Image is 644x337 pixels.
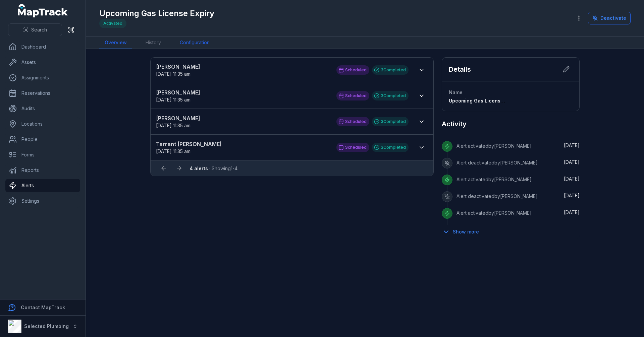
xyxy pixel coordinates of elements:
h1: Upcoming Gas License Expiry [99,8,214,19]
a: Audits [5,102,80,115]
span: [DATE] 11:35 am [156,97,191,103]
a: [PERSON_NAME][DATE] 11:35 am [156,88,330,103]
strong: Selected Plumbing [24,323,69,329]
a: Overview [99,37,132,49]
span: Alert deactivated by [PERSON_NAME] [457,193,538,199]
span: [DATE] [564,142,580,148]
div: Scheduled [336,117,369,126]
span: [DATE] 11:35 am [156,148,191,154]
a: [PERSON_NAME][DATE] 11:35 am [156,63,330,77]
time: 8/25/2025, 11:35:00 AM [156,123,191,128]
div: Scheduled [336,91,369,100]
span: Upcoming Gas License Expiry [449,98,519,104]
a: Assets [5,56,80,69]
time: 8/25/2025, 11:35:00 AM [156,97,191,103]
time: 8/18/2025, 1:17:53 PM [564,193,580,198]
span: Alert activated by [PERSON_NAME] [457,143,532,149]
a: Dashboard [5,40,80,54]
span: Name [449,89,463,95]
time: 8/18/2025, 11:34:18 AM [564,209,580,215]
span: · Showing 1 - 4 [190,165,237,171]
strong: Tarrant [PERSON_NAME] [156,140,330,148]
span: [DATE] [564,159,580,165]
div: 3 Completed [372,91,409,100]
span: Alert deactivated by [PERSON_NAME] [457,160,538,165]
strong: [PERSON_NAME] [156,114,330,122]
time: 8/25/2025, 11:35:00 AM [156,71,191,77]
a: Alerts [5,179,80,192]
strong: [PERSON_NAME] [156,88,330,96]
button: Show more [442,225,483,239]
div: 3 Completed [372,65,409,75]
button: Search [8,23,62,36]
div: 3 Completed [372,143,409,152]
div: Scheduled [336,143,369,152]
h2: Details [449,65,471,74]
a: Settings [5,194,80,208]
span: [DATE] [564,209,580,215]
time: 8/18/2025, 2:32:28 PM [564,142,580,148]
a: Forms [5,148,80,161]
strong: [PERSON_NAME] [156,63,330,71]
a: People [5,133,80,146]
button: Deactivate [588,12,631,24]
time: 8/18/2025, 1:23:13 PM [564,176,580,182]
div: Activated [99,19,126,28]
span: [DATE] 11:35 am [156,123,191,128]
a: MapTrack [18,4,68,17]
span: [DATE] [564,176,580,182]
a: Reports [5,163,80,177]
span: Search [31,26,47,33]
strong: Contact MapTrack [21,305,65,310]
span: [DATE] 11:35 am [156,71,191,77]
time: 8/18/2025, 2:32:16 PM [564,159,580,165]
a: [PERSON_NAME][DATE] 11:35 am [156,114,330,129]
time: 8/25/2025, 11:35:00 AM [156,148,191,154]
span: Alert activated by [PERSON_NAME] [457,177,532,182]
div: 3 Completed [372,117,409,126]
span: [DATE] [564,193,580,198]
a: Locations [5,117,80,131]
a: History [140,37,166,49]
strong: 4 alerts [190,165,208,171]
a: Assignments [5,71,80,84]
a: Reservations [5,86,80,100]
span: Alert activated by [PERSON_NAME] [457,210,532,216]
a: Configuration [174,37,215,49]
div: Scheduled [336,65,369,75]
a: Tarrant [PERSON_NAME][DATE] 11:35 am [156,140,330,155]
h2: Activity [442,119,467,129]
